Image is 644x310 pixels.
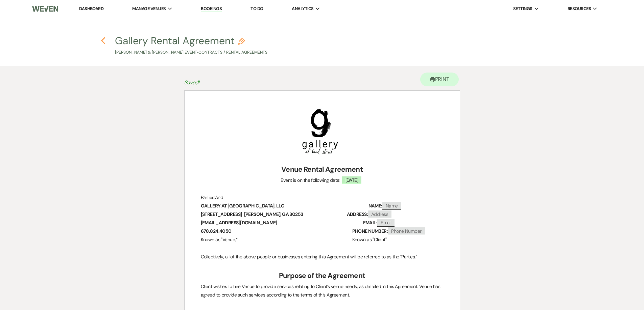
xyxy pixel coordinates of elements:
[132,5,166,12] span: Manage Venues
[420,73,459,86] button: Print
[201,194,215,200] span: Parties:
[115,49,267,56] p: [PERSON_NAME] & [PERSON_NAME] Event • Contracts / Rental Agreements
[201,253,444,261] p: Collectively, all of the above people or businesses entering this Agreement will be referred to a...
[184,78,199,87] p: Saved!
[388,227,425,235] span: Phone Number
[201,220,277,226] strong: [EMAIL_ADDRESS][DOMAIN_NAME]
[363,220,378,226] strong: EMAIL:
[281,165,363,174] strong: Venue Rental Agreement
[79,6,103,11] a: Dashboard
[201,176,444,185] p: Event is on the following date:
[32,2,58,16] img: Weven Logo
[382,202,401,210] span: Name
[377,219,395,227] span: Email
[279,271,365,280] strong: Purpose of the Agreement
[201,236,237,243] span: Known as "Venue,”
[201,211,242,217] strong: [STREET_ADDRESS]
[352,236,386,243] span: Known as "Client"
[201,282,444,299] p: Client wishes to hire Venue to provide services relating to Client’s venue needs, as detailed in ...
[292,5,313,12] span: Analytics
[301,108,339,155] img: Gallery logo-PNG.png
[115,36,267,56] button: Gallery Rental Agreement[PERSON_NAME] & [PERSON_NAME] Event•Contracts / Rental Agreements
[201,193,444,202] p: And
[368,203,382,209] strong: NAME:
[513,5,532,12] span: Settings
[201,228,232,234] strong: 678.824.4050
[201,6,222,12] a: Bookings
[251,6,263,11] a: To Do
[341,176,362,184] span: [DATE]
[244,211,303,217] strong: [PERSON_NAME], GA 30253
[352,228,388,234] strong: PHONE NUMBER:
[201,203,284,209] strong: GALLERY AT [GEOGRAPHIC_DATA], LLC
[368,210,391,218] span: Address
[347,211,368,217] strong: ADDRESS:
[568,5,591,12] span: Resources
